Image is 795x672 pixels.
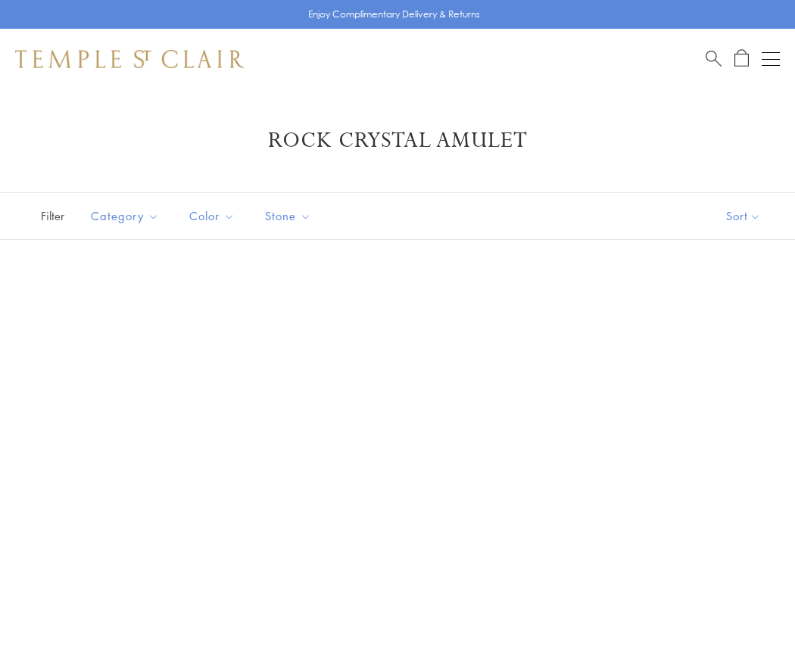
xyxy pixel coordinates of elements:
[762,50,780,68] button: Open navigation
[734,49,749,68] a: Open Shopping Bag
[83,207,170,226] span: Category
[79,199,170,233] button: Category
[308,7,480,22] p: Enjoy Complimentary Delivery & Returns
[257,207,323,226] span: Stone
[15,50,244,68] img: Temple St. Clair
[706,49,722,68] a: Search
[182,207,246,226] span: Color
[38,127,757,154] h1: Rock Crystal Amulet
[692,193,795,239] button: Show sort by
[254,199,323,233] button: Stone
[178,199,246,233] button: Color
